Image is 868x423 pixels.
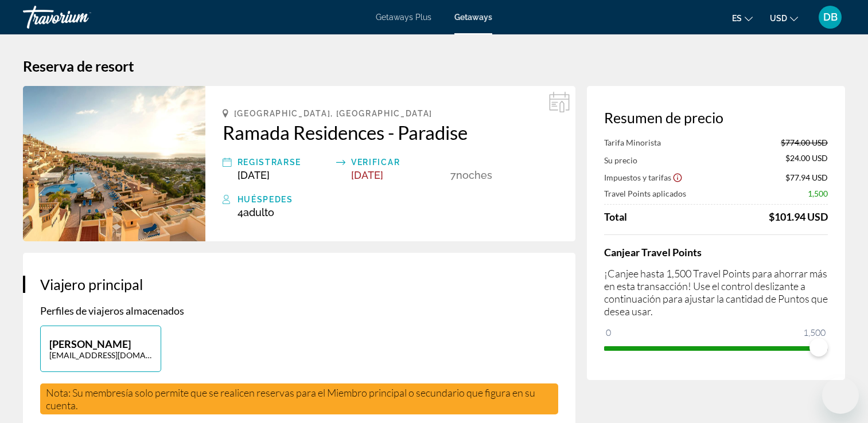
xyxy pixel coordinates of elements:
span: noches [456,169,492,181]
span: DB [823,11,838,23]
span: 4 [238,206,274,218]
a: Travorium [23,2,138,32]
span: ngx-slider [809,338,828,357]
span: USD [770,14,787,23]
iframe: Botón para iniciar la ventana de mensajería [822,377,859,414]
a: Getaways Plus [376,13,431,22]
span: Nota: Su membresía solo permite que se realicen reservas para el Miembro principal o secundario q... [46,386,535,412]
h3: Resumen de precio [604,109,828,126]
div: Huéspedes [238,193,558,206]
span: 1,500 [808,189,828,198]
p: ¡Canjee hasta 1,500 Travel Points para ahorrar más en esta transacción! Use el control deslizante... [604,267,828,318]
span: Total [604,210,627,223]
p: Perfiles de viajeros almacenados [40,304,558,317]
div: Verificar [351,155,444,169]
span: Travel Points aplicados [604,189,686,198]
h1: Reserva de resort [23,57,845,75]
a: Ramada Residences - Paradise [223,121,558,144]
button: [PERSON_NAME][EMAIL_ADDRESS][DOMAIN_NAME] [40,326,161,372]
div: Registrarse [238,155,330,169]
div: $101.94 USD [769,210,828,223]
span: $77.94 USD [785,173,828,182]
span: Tarifa Minorista [604,138,661,147]
span: es [732,14,742,23]
h4: Canjear Travel Points [604,246,828,258]
span: [GEOGRAPHIC_DATA], [GEOGRAPHIC_DATA] [234,109,433,118]
ngx-slider: ngx-slider [604,346,828,348]
h3: Viajero principal [40,276,558,293]
img: Ramada Residences - Paradise [23,86,205,241]
button: User Menu [815,5,845,29]
p: [EMAIL_ADDRESS][DOMAIN_NAME] [49,350,152,360]
button: Change language [732,10,753,26]
span: Adulto [243,206,274,218]
span: [DATE] [238,169,270,181]
p: [PERSON_NAME] [49,338,152,350]
button: Show Taxes and Fees breakdown [604,171,683,183]
a: Getaways [454,13,492,22]
span: $24.00 USD [785,153,828,166]
button: Show Taxes and Fees disclaimer [672,172,683,182]
span: $774.00 USD [781,138,828,147]
button: Change currency [770,10,798,26]
span: [DATE] [351,169,383,181]
span: Impuestos y tarifas [604,173,671,182]
span: 0 [604,326,613,339]
span: 1,500 [801,326,827,339]
span: 7 [450,169,456,181]
span: Su precio [604,155,637,165]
